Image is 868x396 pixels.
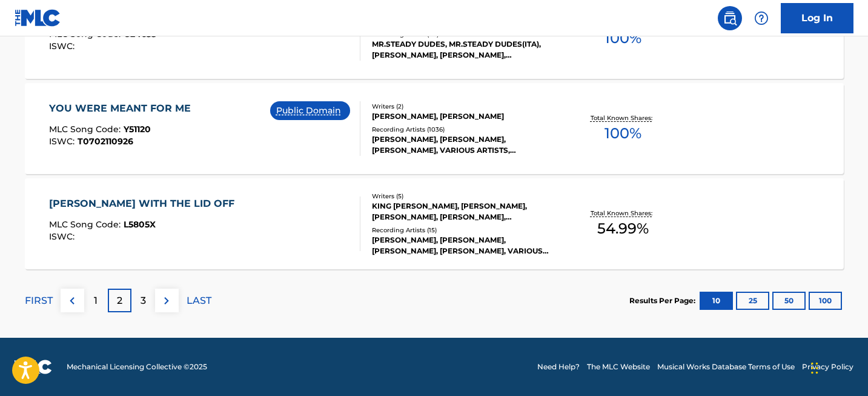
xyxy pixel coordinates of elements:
[49,41,78,52] span: ISWC :
[372,125,555,134] div: Recording Artists ( 1036 )
[605,122,641,144] span: 100 %
[49,124,124,135] span: MLC Song Code :
[49,219,124,230] span: MLC Song Code :
[811,350,818,386] div: Glisser
[657,361,795,372] a: Musical Works Database Terms of Use
[187,294,211,308] p: LAST
[629,295,698,306] p: Results Per Page:
[49,196,240,211] div: [PERSON_NAME] WITH THE LID OFF
[597,218,649,240] span: 54.99 %
[49,101,197,116] div: YOU WERE MEANT FOR ME
[372,201,555,223] div: KING [PERSON_NAME], [PERSON_NAME], [PERSON_NAME], [PERSON_NAME], [PERSON_NAME]
[372,134,555,156] div: [PERSON_NAME], [PERSON_NAME], [PERSON_NAME], VARIOUS ARTISTS, [PERSON_NAME]
[772,292,806,310] button: 50
[124,124,151,135] span: Y51120
[809,292,842,310] button: 100
[94,294,98,308] p: 1
[372,102,555,111] div: Writers ( 2 )
[25,294,53,308] p: FIRST
[807,338,868,396] div: Widget de chat
[159,294,174,308] img: right
[587,361,650,372] a: The MLC Website
[15,360,52,374] img: logo
[372,111,555,122] div: [PERSON_NAME], [PERSON_NAME]
[372,235,555,257] div: [PERSON_NAME], [PERSON_NAME], [PERSON_NAME], [PERSON_NAME], VARIOUS ARTISTS
[807,338,868,396] iframe: Chat Widget
[15,9,61,27] img: MLC Logo
[78,136,133,147] span: T0702110926
[754,11,769,25] img: help
[67,361,207,372] span: Mechanical Licensing Collective © 2025
[736,292,769,310] button: 25
[718,6,742,30] a: Public Search
[605,27,641,49] span: 100 %
[723,11,737,25] img: search
[700,292,733,310] button: 10
[49,231,78,242] span: ISWC :
[591,209,655,218] p: Total Known Shares:
[49,136,78,147] span: ISWC :
[781,3,853,33] a: Log In
[141,294,146,308] p: 3
[117,294,122,308] p: 2
[591,113,655,122] p: Total Known Shares:
[124,219,156,230] span: L5805X
[372,226,555,235] div: Recording Artists ( 15 )
[537,361,580,372] a: Need Help?
[749,6,774,30] div: Help
[372,39,555,61] div: MR.STEADY DUDES, MR.STEADY DUDES(ITA), [PERSON_NAME], [PERSON_NAME], [PERSON_NAME]
[372,192,555,201] div: Writers ( 5 )
[25,83,844,174] a: YOU WERE MEANT FOR MEMLC Song Code:Y51120ISWC:T0702110926Public DomainWriters (2)[PERSON_NAME], [...
[65,294,79,308] img: left
[276,104,344,117] p: Public Domain
[802,361,853,372] a: Privacy Policy
[25,178,844,269] a: [PERSON_NAME] WITH THE LID OFFMLC Song Code:L5805XISWC:Writers (5)KING [PERSON_NAME], [PERSON_NAM...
